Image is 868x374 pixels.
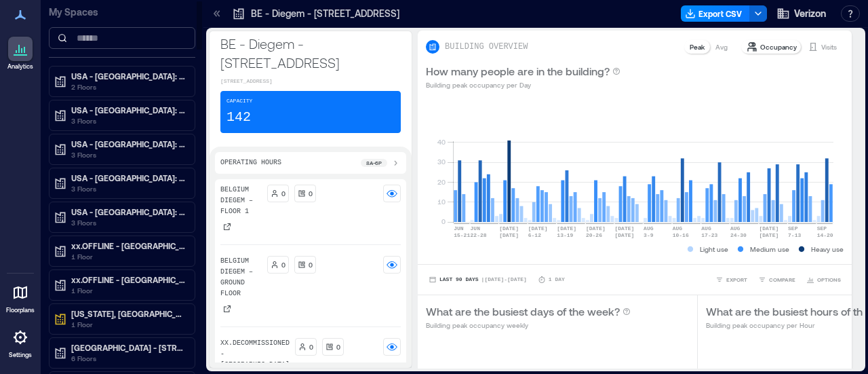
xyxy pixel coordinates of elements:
[437,157,446,166] tspan: 30
[71,115,185,126] p: 3 Floors
[528,232,541,238] text: 6-12
[454,232,470,238] text: 15-21
[769,276,795,284] span: COMPARE
[499,232,519,238] text: [DATE]
[226,97,252,105] p: Capacity
[309,259,313,270] p: 0
[788,232,801,238] text: 7-13
[811,244,844,255] p: Heavy use
[817,232,833,238] text: 14-20
[557,225,576,231] text: [DATE]
[804,273,844,286] button: OPTIONS
[71,149,185,160] p: 3 Floors
[471,232,487,238] text: 22-28
[681,5,750,22] button: Export CSV
[713,273,750,286] button: EXPORT
[49,5,195,19] p: My Spaces
[586,232,602,238] text: 20-26
[755,273,798,286] button: COMPARE
[4,321,37,363] a: Settings
[437,178,446,186] tspan: 20
[644,225,654,231] text: AUG
[426,79,620,90] p: Building peak occupancy per Day
[71,217,185,228] p: 3 Floors
[71,342,185,353] p: [GEOGRAPHIC_DATA] - [STREET_ADDRESS][US_STATE]
[2,276,39,318] a: Floorplans
[499,225,519,231] text: [DATE]
[445,41,528,52] p: BUILDING OVERVIEW
[71,105,185,115] p: USA - [GEOGRAPHIC_DATA]: F1
[549,276,565,284] p: 1 Day
[309,341,313,352] p: 0
[750,244,789,255] p: Medium use
[528,225,548,231] text: [DATE]
[426,303,620,320] p: What are the busiest days of the week?
[226,108,251,127] p: 142
[730,232,747,238] text: 24-30
[426,63,610,79] p: How many people are in the building?
[788,225,798,231] text: SEP
[557,232,573,238] text: 13-19
[690,41,705,52] p: Peak
[730,225,741,231] text: AUG
[220,34,401,72] p: BE - Diegem - [STREET_ADDRESS]
[7,62,33,71] p: Analytics
[471,225,481,231] text: JUN
[71,172,185,183] p: USA - [GEOGRAPHIC_DATA]: G1
[794,7,826,20] span: Verizon
[71,183,185,194] p: 3 Floors
[673,232,689,238] text: 10-16
[71,308,185,319] p: [US_STATE], [GEOGRAPHIC_DATA]: [STREET_ADDRESS]
[6,306,35,314] p: Floorplans
[426,320,631,331] p: Building peak occupancy weekly
[71,240,185,251] p: xx.OFFLINE - [GEOGRAPHIC_DATA] - [GEOGRAPHIC_DATA]: [GEOGRAPHIC_DATA]
[71,319,185,330] p: 1 Floor
[71,353,185,364] p: 6 Floors
[71,206,185,217] p: USA - [GEOGRAPHIC_DATA]: G2
[366,159,382,167] p: 8a - 6p
[759,225,778,231] text: [DATE]
[615,232,635,238] text: [DATE]
[760,41,797,52] p: Occupancy
[759,232,778,238] text: [DATE]
[821,41,837,52] p: Visits
[71,274,185,285] p: xx.OFFLINE - [GEOGRAPHIC_DATA] - [GEOGRAPHIC_DATA]: E2
[220,77,401,86] p: [STREET_ADDRESS]
[817,276,841,284] span: OPTIONS
[281,188,285,199] p: 0
[701,232,717,238] text: 17-23
[615,225,635,231] text: [DATE]
[437,198,446,206] tspan: 10
[71,285,185,296] p: 1 Floor
[3,33,37,75] a: Analytics
[454,225,464,231] text: JUN
[220,256,262,299] p: Belgium Diegem – Ground floor
[586,225,606,231] text: [DATE]
[281,259,285,270] p: 0
[715,41,728,52] p: Avg
[772,3,830,24] button: Verizon
[220,157,281,168] p: Operating Hours
[71,71,185,81] p: USA - [GEOGRAPHIC_DATA]: D1
[71,81,185,92] p: 2 Floors
[309,188,313,199] p: 0
[251,7,399,20] p: BE - Diegem - [STREET_ADDRESS]
[644,232,654,238] text: 3-9
[673,225,683,231] text: AUG
[71,138,185,149] p: USA - [GEOGRAPHIC_DATA]: F2
[71,251,185,262] p: 1 Floor
[700,244,728,255] p: Light use
[9,351,32,359] p: Settings
[336,341,340,352] p: 0
[441,217,446,225] tspan: 0
[220,185,262,217] p: Belgium Diegem – Floor 1
[817,225,827,231] text: SEP
[701,225,711,231] text: AUG
[437,138,446,146] tspan: 40
[726,276,747,284] span: EXPORT
[426,273,530,286] button: Last 90 Days |[DATE]-[DATE]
